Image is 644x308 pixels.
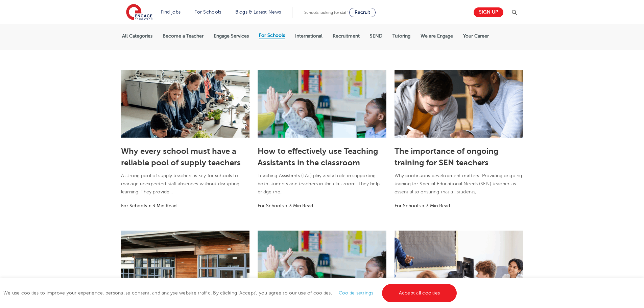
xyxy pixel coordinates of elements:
[304,10,348,15] span: Schools looking for staff
[395,202,421,210] li: For Schools
[463,33,489,39] label: Your Career
[161,9,181,15] a: Find jobs
[395,172,523,196] p: Why continuous development matters Providing ongoing training for Special Educational Needs (SEN)...
[259,32,285,39] label: For Schools
[122,33,152,39] label: All Categories
[235,9,281,15] a: Blogs & Latest News
[152,202,176,210] li: 3 Min Read
[147,202,152,210] li: •
[339,290,374,295] a: Cookie settings
[333,33,360,39] label: Recruitment
[258,146,378,167] a: How to effectively use Teaching Assistants in the classroom
[349,8,376,17] a: Recruit
[392,33,410,39] label: Tutoring
[194,9,221,15] a: For Schools
[421,202,426,210] li: •
[370,33,382,39] label: SEND
[295,33,323,39] label: International
[355,10,370,15] span: Recruit
[258,172,386,196] p: Teaching Assistants (TAs) play a vital role in supporting both students and teachers in the class...
[395,146,498,167] a: The importance of ongoing training for SEN teachers
[163,33,204,39] label: Become a Teacher
[382,284,457,302] a: Accept all cookies
[284,202,289,210] li: •
[121,172,249,196] p: A strong pool of supply teachers is key for schools to manage unexpected staff absences without d...
[258,202,284,210] li: For Schools
[3,290,458,295] span: We use cookies to improve your experience, personalise content, and analyse website traffic. By c...
[474,7,503,17] a: Sign up
[121,146,241,167] a: Why every school must have a reliable pool of supply teachers
[126,4,152,21] img: Engage Education
[214,33,249,39] label: Engage Services
[289,202,313,210] li: 3 Min Read
[426,202,450,210] li: 3 Min Read
[421,33,453,39] label: We are Engage
[121,202,147,210] li: For Schools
